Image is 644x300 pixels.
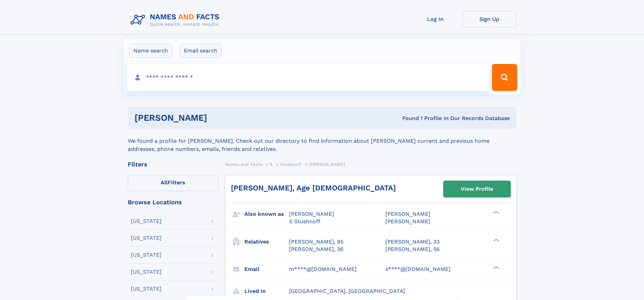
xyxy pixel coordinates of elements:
[385,238,439,246] a: [PERSON_NAME], 33
[305,115,510,122] div: Found 1 Profile In Our Records Database
[225,160,262,168] a: Names and Facts
[492,210,500,215] div: ❯
[289,218,320,225] span: S Stushnoff
[492,265,500,270] div: ❯
[461,181,493,197] div: View Profile
[270,162,273,167] span: S
[280,162,301,167] span: Stushnoff
[309,162,345,167] span: [PERSON_NAME]
[385,211,430,217] span: [PERSON_NAME]
[128,199,218,205] div: Browse Locations
[289,288,405,294] span: [GEOGRAPHIC_DATA], [GEOGRAPHIC_DATA]
[492,64,517,91] button: Search Button
[385,246,440,253] a: [PERSON_NAME], 56
[244,208,289,220] h3: Also known as
[129,44,172,58] label: Name search
[131,286,162,292] div: [US_STATE]
[131,252,162,258] div: [US_STATE]
[289,246,343,253] a: [PERSON_NAME], 36
[128,175,218,191] label: Filters
[180,44,222,58] label: Email search
[444,181,510,197] a: View Profile
[127,64,489,91] input: search input
[131,218,162,224] div: [US_STATE]
[135,114,305,122] h1: [PERSON_NAME]
[244,285,289,297] h3: Lived in
[128,11,225,29] img: Logo Names and Facts
[231,184,396,192] a: [PERSON_NAME], Age [DEMOGRAPHIC_DATA]
[128,161,218,167] div: Filters
[385,218,430,225] span: [PERSON_NAME]
[244,263,289,275] h3: Email
[128,129,517,153] div: We found a profile for [PERSON_NAME]. Check out our directory to find information about [PERSON_N...
[408,11,462,27] a: Log In
[270,160,273,168] a: S
[161,179,168,186] span: All
[131,269,162,275] div: [US_STATE]
[289,238,343,246] a: [PERSON_NAME], 85
[289,211,334,217] span: [PERSON_NAME]
[244,236,289,248] h3: Relatives
[131,235,162,241] div: [US_STATE]
[492,238,500,242] div: ❯
[280,160,301,168] a: Stushnoff
[462,11,517,27] a: Sign Up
